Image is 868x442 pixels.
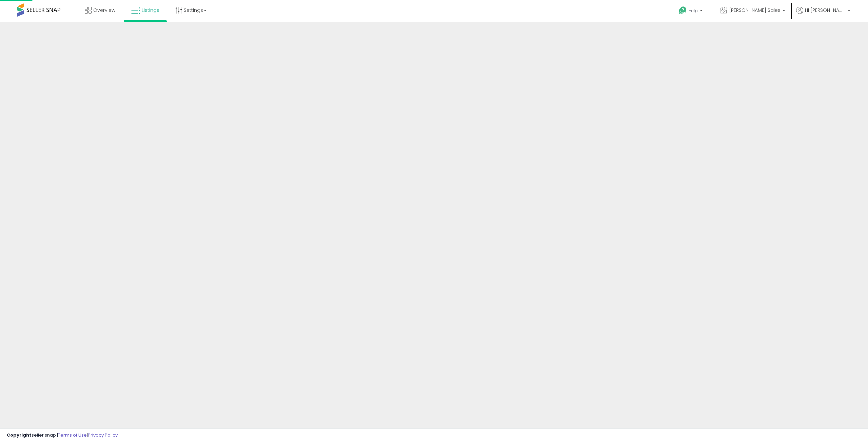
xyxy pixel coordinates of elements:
[142,7,159,14] span: Listings
[93,7,115,14] span: Overview
[729,7,781,14] span: [PERSON_NAME] Sales
[796,7,850,22] a: Hi [PERSON_NAME]
[689,8,698,14] span: Help
[805,7,846,14] span: Hi [PERSON_NAME]
[673,1,709,22] a: Help
[678,6,687,15] i: Get Help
